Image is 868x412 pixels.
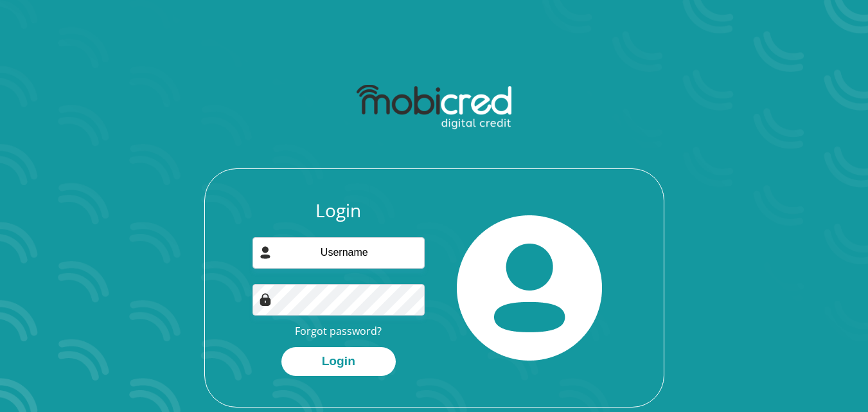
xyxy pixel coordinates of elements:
[259,246,272,259] img: user-icon image
[357,85,511,130] img: mobicred logo
[281,347,396,376] button: Login
[252,200,425,222] h3: Login
[295,324,382,338] a: Forgot password?
[259,293,272,306] img: Image
[252,237,425,269] input: Username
